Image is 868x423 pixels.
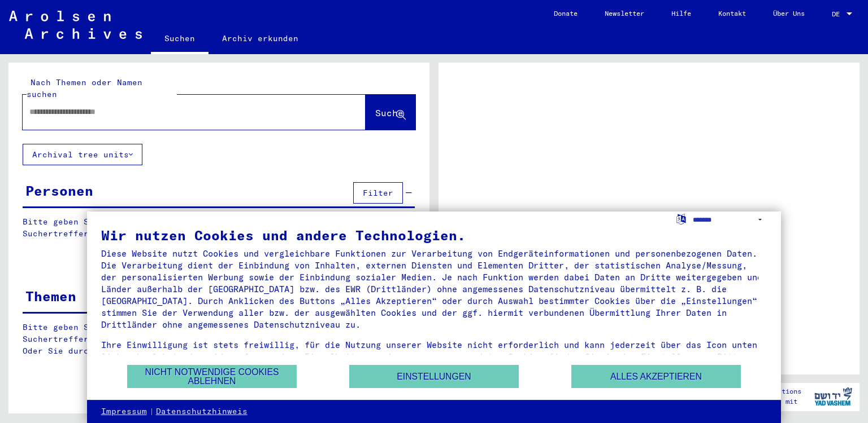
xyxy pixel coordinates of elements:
[363,188,393,198] span: Filter
[209,25,312,52] a: Archiv erkunden
[832,10,844,18] span: DE
[127,365,297,388] button: Nicht notwendige Cookies ablehnen
[101,339,767,374] div: Ihre Einwilligung ist stets freiwillig, für die Nutzung unserer Website nicht erforderlich und ka...
[571,365,741,388] button: Alles akzeptieren
[101,248,767,331] div: Diese Website nutzt Cookies und vergleichbare Funktionen zur Verarbeitung von Endgeräteinformatio...
[23,144,142,165] button: Archival tree units
[812,382,854,411] img: yv_logo.png
[349,365,519,388] button: Einstellungen
[9,11,142,39] img: Arolsen_neg.svg
[375,107,403,118] span: Suche
[25,180,93,201] div: Personen
[675,213,687,224] label: Sprache auswählen
[25,286,76,306] div: Themen
[366,95,415,130] button: Suche
[151,25,209,54] a: Suchen
[156,406,248,417] a: Datenschutzhinweis
[27,77,142,99] mat-label: Nach Themen oder Namen suchen
[101,406,147,417] a: Impressum
[353,182,403,204] button: Filter
[23,216,415,240] p: Bitte geben Sie einen Suchbegriff ein oder nutzen Sie die Filter, um Suchertreffer zu erhalten.
[693,211,767,228] select: Sprache auswählen
[23,321,415,357] p: Bitte geben Sie einen Suchbegriff ein oder nutzen Sie die Filter, um Suchertreffer zu erhalten. O...
[101,228,767,242] div: Wir nutzen Cookies und andere Technologien.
